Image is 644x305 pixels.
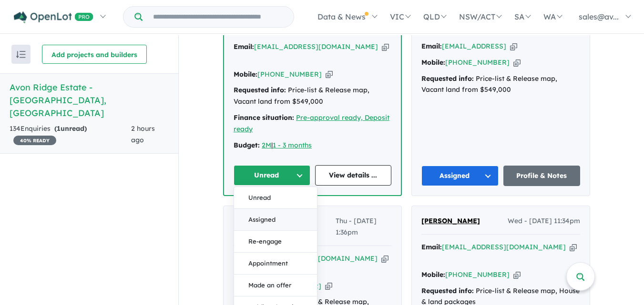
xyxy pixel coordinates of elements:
[421,216,480,227] a: [PERSON_NAME]
[234,113,294,122] strong: Finance situation:
[421,286,474,295] strong: Requested info:
[234,253,317,275] button: Appointment
[54,124,87,133] strong: ( unread)
[234,140,391,151] div: |
[234,231,317,253] button: Re-engage
[10,81,169,119] h5: Avon Ridge Estate - [GEOGRAPHIC_DATA] , [GEOGRAPHIC_DATA]
[579,12,619,21] span: sales@av...
[442,243,566,251] a: [EMAIL_ADDRESS][DOMAIN_NAME]
[234,85,391,108] div: Price-list & Release map, Vacant land from $549,000
[421,74,474,83] strong: Requested info:
[233,216,292,236] span: [PERSON_NAME] [PERSON_NAME]
[144,7,292,27] input: Try estate name, suburb, builder or developer
[325,281,332,291] button: Copy
[421,243,442,251] strong: Email:
[257,70,322,79] a: [PHONE_NUMBER]
[442,42,506,50] a: [EMAIL_ADDRESS]
[234,86,286,94] strong: Requested info:
[234,275,317,296] button: Made an offer
[57,124,61,133] span: 1
[445,270,510,279] a: [PHONE_NUMBER]
[445,58,510,67] a: [PHONE_NUMBER]
[273,141,312,149] a: 1 - 3 months
[42,45,147,64] button: Add projects and builders
[234,165,310,186] button: Unread
[421,58,445,67] strong: Mobile:
[10,123,131,146] div: 134 Enquir ies
[254,42,378,51] a: [EMAIL_ADDRESS][DOMAIN_NAME]
[233,282,257,290] strong: Mobile:
[16,51,26,58] img: sort.svg
[233,216,336,238] a: [PERSON_NAME] [PERSON_NAME]
[262,141,271,149] a: 2M
[508,216,580,227] span: Wed - [DATE] 11:34pm
[421,216,480,225] span: [PERSON_NAME]
[421,166,499,186] button: Assigned
[570,242,577,252] button: Copy
[381,254,388,264] button: Copy
[503,166,581,186] a: Profile & Notes
[421,270,445,279] strong: Mobile:
[315,165,392,186] a: View details ...
[234,113,389,133] a: Pre-approval ready, Deposit ready
[234,42,254,51] strong: Email:
[234,187,317,209] button: Unread
[234,209,317,231] button: Assigned
[131,124,155,144] span: 2 hours ago
[234,141,260,149] strong: Budget:
[382,42,389,52] button: Copy
[234,70,257,79] strong: Mobile:
[14,11,93,23] img: Openlot PRO Logo White
[336,216,392,238] span: Thu - [DATE] 1:36pm
[13,136,56,145] span: 40 % READY
[421,73,580,96] div: Price-list & Release map, Vacant land from $549,000
[233,254,254,263] strong: Email:
[326,69,333,79] button: Copy
[513,270,521,280] button: Copy
[513,58,521,68] button: Copy
[510,41,517,51] button: Copy
[421,42,442,50] strong: Email:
